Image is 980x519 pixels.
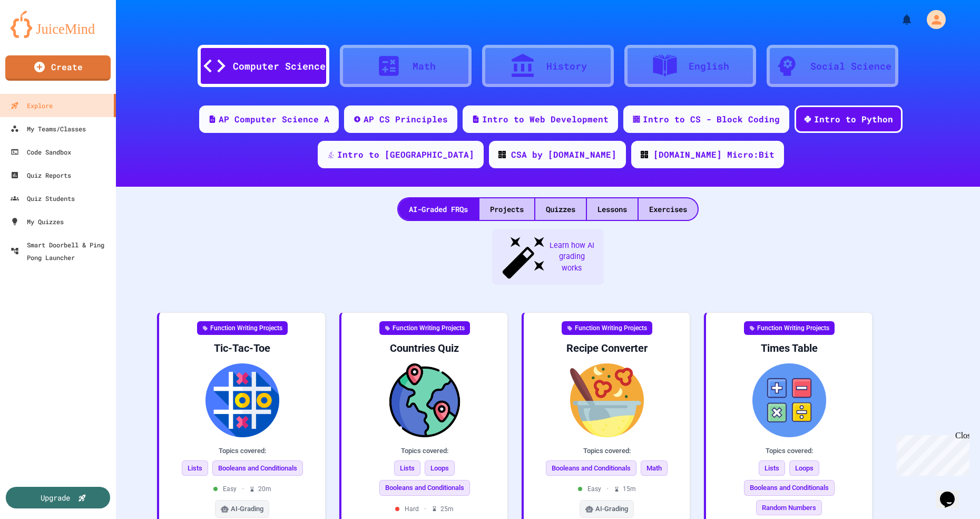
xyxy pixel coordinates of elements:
[756,500,822,516] span: Random Numbers
[379,321,470,335] div: Function Writing Projects
[424,504,426,514] span: •
[653,148,775,161] div: [DOMAIN_NAME] Micro:Bit
[789,460,819,476] span: Loops
[11,146,71,158] div: Code Sandbox
[936,477,969,508] iframe: chat widget
[219,113,329,126] div: AP Computer Science A
[233,59,326,73] div: Computer Science
[482,113,609,126] div: Intro to Web Development
[639,198,698,220] div: Exercises
[595,504,628,514] span: AI-Grading
[810,59,891,73] div: Social Science
[641,151,648,158] img: CODE_logo_RGB.png
[5,55,111,81] a: Create
[11,122,86,135] div: My Teams/Classes
[511,148,616,161] div: CSA by [DOMAIN_NAME]
[532,363,681,437] img: Recipe Converter
[881,11,916,28] div: My Notifications
[689,59,729,73] div: English
[350,341,499,355] div: Countries Quiz
[413,59,436,73] div: Math
[606,484,609,494] span: •
[11,169,71,181] div: Quiz Reports
[532,446,681,456] div: Topics covered:
[379,480,470,496] span: Booleans and Conditionals
[398,198,478,220] div: AI-Graded FRQs
[168,341,317,355] div: Tic-Tac-Toe
[337,148,474,161] div: Intro to [GEOGRAPHIC_DATA]
[532,341,681,355] div: Recipe Converter
[546,59,587,73] div: History
[498,151,506,158] img: CODE_logo_RGB.png
[11,215,64,228] div: My Quizzes
[4,4,73,67] div: Chat with us now!Close
[714,446,864,456] div: Topics covered:
[744,480,835,496] span: Booleans and Conditionals
[479,198,534,220] div: Projects
[213,484,271,494] div: Easy 20 m
[168,363,317,437] img: Tic-Tac-Toe
[11,99,53,112] div: Explore
[578,484,636,494] div: Easy 15 m
[11,238,112,264] div: Smart Doorbell & Ping Pong Launcher
[714,363,864,437] img: Times Table
[168,446,317,456] div: Topics covered:
[425,460,455,476] span: Loops
[548,240,595,274] span: Learn how AI grading works
[41,492,70,503] div: Upgrade
[587,198,638,220] div: Lessons
[641,460,668,476] span: Math
[350,446,499,456] div: Topics covered:
[562,321,652,335] div: Function Writing Projects
[546,460,636,476] span: Booleans and Conditionals
[364,113,448,126] div: AP CS Principles
[643,113,780,126] div: Intro to CS - Block Coding
[814,113,893,126] div: Intro to Python
[197,321,288,335] div: Function Writing Projects
[744,321,835,335] div: Function Writing Projects
[182,460,208,476] span: Lists
[11,11,105,38] img: logo-orange.svg
[242,484,244,494] span: •
[893,431,969,476] iframe: chat widget
[394,460,420,476] span: Lists
[350,363,499,437] img: Countries Quiz
[212,460,303,476] span: Booleans and Conditionals
[714,341,864,355] div: Times Table
[535,198,586,220] div: Quizzes
[395,504,454,514] div: Hard 25 m
[916,7,948,32] div: My Account
[11,192,75,205] div: Quiz Students
[231,504,263,514] span: AI-Grading
[759,460,785,476] span: Lists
